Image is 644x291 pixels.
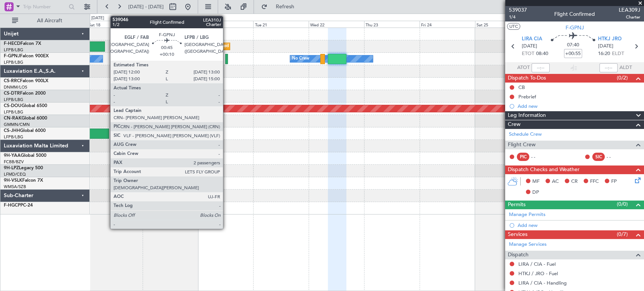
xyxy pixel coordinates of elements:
[518,84,525,90] div: CB
[508,141,536,149] span: Flight Crew
[522,50,534,58] span: ETOT
[269,4,301,9] span: Refresh
[566,24,584,32] span: F-GPNJ
[4,109,23,115] a: LFPB/LBG
[8,15,82,27] button: All Aircraft
[531,153,548,160] div: - -
[4,184,26,190] a: WMSA/SZB
[607,153,624,160] div: - -
[4,41,20,46] span: F-HECD
[522,35,542,43] span: LIRA CIA
[4,134,23,140] a: LFPB/LBG
[4,79,20,83] span: CS-RRC
[87,21,143,28] div: Sat 18
[619,64,632,72] span: ALDT
[4,178,22,183] span: 9H-VSLK
[508,165,579,174] span: Dispatch Checks and Weather
[309,21,364,28] div: Wed 22
[4,60,23,65] a: LFPB/LBG
[4,116,22,121] span: CN-RAK
[518,103,640,109] div: Add new
[4,91,46,96] a: CS-DTRFalcon 2000
[4,153,46,158] a: 9H-YAAGlobal 5000
[4,172,26,177] a: LFMD/CEQ
[590,178,599,185] span: FFC
[20,18,80,23] span: All Aircraft
[4,116,47,121] a: CN-RAKGlobal 6000
[598,43,613,50] span: [DATE]
[611,178,617,185] span: FP
[617,230,628,238] span: (0/7)
[4,159,24,165] a: FCBB/BZV
[420,21,475,28] div: Fri 24
[619,6,640,14] span: LEA309J
[592,153,605,161] div: SIC
[536,50,548,58] span: 08:40
[598,50,610,58] span: 16:20
[508,201,526,209] span: Permits
[522,43,537,50] span: [DATE]
[4,122,30,127] a: GMMN/CMN
[4,178,43,183] a: 9H-VSLKFalcon 7X
[532,63,550,72] input: --:--
[509,241,547,248] a: Manage Services
[4,41,41,46] a: F-HECDFalcon 7X
[571,178,578,185] span: CR
[509,6,527,14] span: 539037
[4,79,48,83] a: CS-RRCFalcon 900LX
[552,178,559,185] span: AC
[4,104,47,108] a: CS-DOUGlobal 6500
[4,203,20,208] span: F-HGCP
[617,74,628,82] span: (0/2)
[4,47,23,53] a: LFPB/LBG
[518,261,556,267] a: LIRA / CIA - Fuel
[619,14,640,20] span: Charter
[532,189,539,196] span: DP
[518,222,640,228] div: Add new
[517,64,530,72] span: ATOT
[598,35,622,43] span: HTKJ JRO
[143,21,198,28] div: Sun 19
[4,166,43,170] a: 9H-LPZLegacy 500
[617,200,628,208] span: (0/0)
[91,15,104,21] div: [DATE]
[198,21,254,28] div: Mon 20
[292,53,309,64] div: No Crew
[508,111,546,120] span: Leg Information
[4,129,20,133] span: CS-JHH
[253,21,309,28] div: Tue 21
[4,166,19,170] span: 9H-LPZ
[532,178,539,185] span: MF
[23,1,66,12] input: Trip Number
[518,280,567,286] a: LIRA / CIA - Handling
[508,230,527,239] span: Services
[4,153,21,158] span: 9H-YAA
[554,10,595,18] div: Flight Confirmed
[475,21,530,28] div: Sat 25
[4,104,22,108] span: CS-DOU
[4,54,20,58] span: F-GPNJ
[508,251,529,259] span: Dispatch
[258,1,303,13] button: Refresh
[518,270,558,277] a: HTKJ / JRO - Fuel
[517,153,529,161] div: PIC
[4,84,27,90] a: DNMM/LOS
[509,14,527,20] span: 1/4
[4,54,49,58] a: F-GPNJFalcon 900EX
[4,91,20,96] span: CS-DTR
[4,203,33,208] a: F-HGCPPC-24
[507,23,520,30] button: UTC
[567,41,579,49] span: 07:40
[214,41,332,52] div: Planned Maint [GEOGRAPHIC_DATA] ([GEOGRAPHIC_DATA])
[4,97,23,103] a: LFPB/LBG
[508,74,546,83] span: Dispatch To-Dos
[508,120,521,129] span: Crew
[509,211,546,219] a: Manage Permits
[518,93,536,100] div: Prebrief
[612,50,624,58] span: ELDT
[128,3,164,10] span: [DATE] - [DATE]
[364,21,420,28] div: Thu 23
[4,129,46,133] a: CS-JHHGlobal 6000
[509,131,542,138] a: Schedule Crew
